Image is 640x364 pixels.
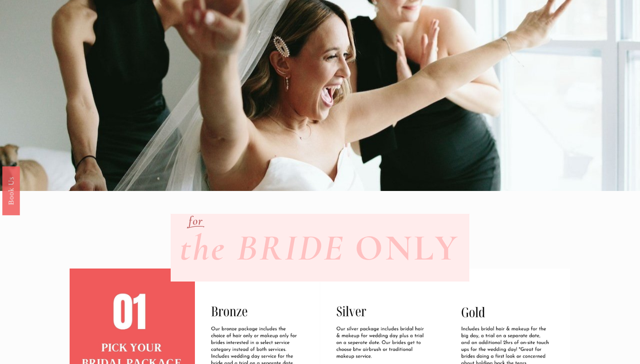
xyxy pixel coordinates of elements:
[355,225,459,270] strong: ONLY
[2,166,20,215] a: Book Us
[180,225,344,270] em: the BRIDE
[189,213,203,228] em: for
